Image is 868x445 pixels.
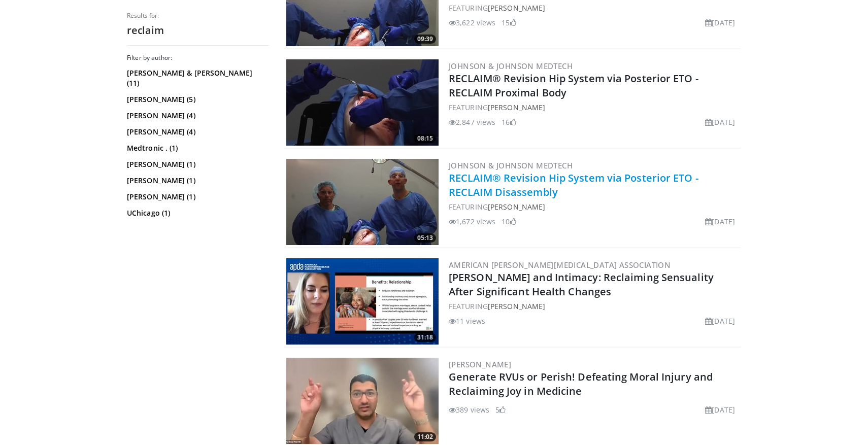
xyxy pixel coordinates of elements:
a: American [PERSON_NAME][MEDICAL_DATA] Association [449,260,671,270]
a: RECLAIM® Revision Hip System via Posterior ETO - RECLAIM Proximal Body [449,72,698,99]
div: FEATURING [449,301,739,312]
a: [PERSON_NAME] [488,3,545,13]
div: FEATURING [449,102,739,113]
img: 99b8471f-d153-480c-84c9-5ab895012a18.300x170_q85_crop-smart_upscale.jpg [286,258,439,345]
span: 09:39 [414,35,436,44]
div: FEATURING [449,3,739,13]
a: [PERSON_NAME] & [PERSON_NAME] (11) [127,68,266,88]
a: [PERSON_NAME] [488,301,545,311]
a: [PERSON_NAME] [488,202,545,212]
span: 05:13 [414,233,436,243]
h3: Filter by author: [127,54,269,62]
a: [PERSON_NAME] (1) [127,192,266,202]
li: 15 [502,17,516,28]
li: 389 views [449,404,489,415]
li: 10 [502,216,516,227]
a: 11:02 [286,358,439,444]
img: d9caa6aa-a80a-4f74-b6e8-bf4b58c806d6.300x170_q85_crop-smart_upscale.jpg [286,159,439,245]
li: 16 [502,117,516,127]
a: Johnson & Johnson MedTech [449,61,573,71]
img: 455c4bf0-45f0-4f26-b7c3-fd047598486f.300x170_q85_crop-smart_upscale.jpg [286,358,439,444]
a: 05:13 [286,159,439,245]
li: [DATE] [705,17,735,28]
li: 2,847 views [449,117,495,127]
a: 31:18 [286,258,439,345]
a: 08:15 [286,59,439,146]
div: FEATURING [449,201,739,212]
li: [DATE] [705,316,735,326]
span: 31:18 [414,333,436,342]
a: Medtronic . (1) [127,143,266,153]
a: [PERSON_NAME] and Intimacy: Reclaiming Sensuality After Significant Health Changes [449,270,714,298]
span: 11:02 [414,432,436,441]
a: [PERSON_NAME] (5) [127,94,266,105]
li: 3,622 views [449,17,495,28]
li: [DATE] [705,117,735,127]
li: 5 [495,404,506,415]
h2: reclaim [127,24,269,37]
li: 1,672 views [449,216,495,227]
span: 08:15 [414,134,436,143]
a: Johnson & Johnson MedTech [449,160,573,170]
li: 11 views [449,316,485,326]
a: RECLAIM® Revision Hip System via Posterior ETO - RECLAIM Disassembly [449,171,698,199]
a: [PERSON_NAME] (1) [127,176,266,186]
p: Results for: [127,12,269,20]
img: a854910c-9a10-40bd-9e91-6ee3b78d3eb4.300x170_q85_crop-smart_upscale.jpg [286,59,439,146]
a: [PERSON_NAME] (1) [127,159,266,169]
a: Generate RVUs or Perish! Defeating Moral Injury and Reclaiming Joy in Medicine [449,370,713,398]
a: [PERSON_NAME] [488,102,545,112]
li: [DATE] [705,404,735,415]
a: [PERSON_NAME] (4) [127,127,266,137]
li: [DATE] [705,216,735,227]
a: [PERSON_NAME] (4) [127,111,266,121]
a: UChicago (1) [127,208,266,218]
a: [PERSON_NAME] [449,359,511,369]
